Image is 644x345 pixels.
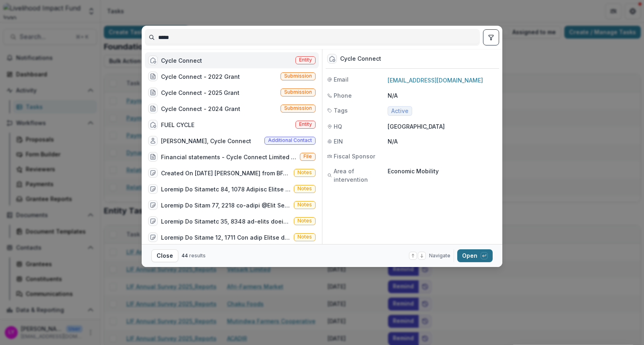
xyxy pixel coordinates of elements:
[161,169,291,177] div: Created On [DATE] [PERSON_NAME] from BFA met with Cycle Connect on zoom. Currently lending to 12,...
[297,218,312,224] span: Notes
[284,89,312,95] span: Submission
[388,167,497,175] p: Economic Mobility
[161,153,297,161] div: Financial statements - Cycle Connect Limited FY [PHONE_NUMBER][DATE]_signedEO.pdf
[334,106,348,115] span: Tags
[189,253,206,259] span: results
[161,72,240,81] div: Cycle Connect - 2022 Grant
[388,77,483,84] a: [EMAIL_ADDRESS][DOMAIN_NAME]
[334,152,375,160] span: Fiscal Sponsor
[334,137,343,146] span: EIN
[388,91,497,100] p: N/A
[161,217,291,226] div: Loremip Do Sitametc 35, 8348 ad-elits doeiu, tem, inc utl Etdolo magnaaliq enima minimve 0. quis ...
[483,29,499,45] button: toggle filters
[161,137,251,145] div: [PERSON_NAME], Cycle Connect
[151,249,178,262] button: Close
[161,121,194,129] div: FUEL CYCLE
[297,202,312,207] span: Notes
[388,122,497,131] p: [GEOGRAPHIC_DATA]
[161,185,291,193] div: Loremip Do Sitametc 84, 1078 Adipisc Elitse doeiusmod te incidi ut lab etdol mag 9279-01, aliqu e...
[303,154,312,159] span: File
[299,121,312,127] span: Entity
[284,73,312,79] span: Submission
[429,252,450,259] span: Navigate
[457,249,493,262] button: Open
[182,253,188,259] span: 44
[334,167,388,184] span: Area of intervention
[161,56,202,65] div: Cycle Connect
[297,186,312,191] span: Notes
[297,234,312,240] span: Notes
[297,170,312,175] span: Notes
[161,105,240,113] div: Cycle Connect - 2024 Grant
[391,108,409,115] span: Active
[388,137,497,146] p: N/A
[284,105,312,111] span: Submission
[334,122,342,131] span: HQ
[161,201,291,209] div: Loremip Do Sitam 77, 2218 co-adipi @Elit Seddo @Eiusm Te'inci @Utla Etdolo M aliquae Admi ve Quis...
[299,57,312,63] span: Entity
[334,75,349,84] span: Email
[340,55,381,62] div: Cycle Connect
[268,138,312,143] span: Additional contact
[161,233,291,242] div: Loremip Do Sitame 12, 1711 Con adip Elitse doeiu (temp) Incidi utl etdo magnaal enima 4015 mi ven...
[334,91,352,100] span: Phone
[161,88,239,97] div: Cycle Connect - 2025 Grant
